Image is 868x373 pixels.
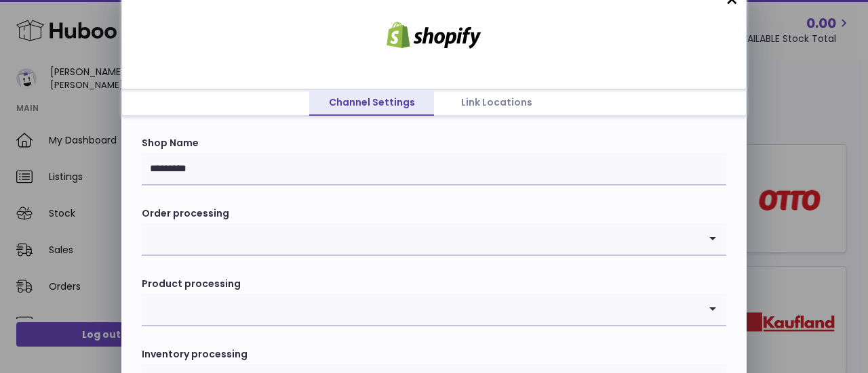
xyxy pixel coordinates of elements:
label: Order processing [142,207,726,220]
img: shopify [376,22,492,49]
label: Product processing [142,278,726,290]
input: Search for option [142,294,699,325]
div: Search for option [142,294,726,326]
a: Link Locations [434,90,559,116]
input: Search for option [142,223,699,255]
a: Channel Settings [309,90,434,116]
label: Shop Name [142,137,726,150]
label: Inventory processing [142,348,726,361]
div: Search for option [142,223,726,256]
